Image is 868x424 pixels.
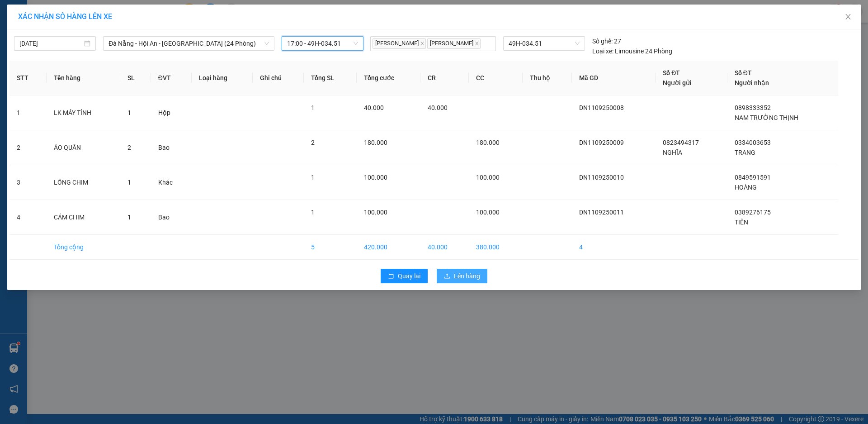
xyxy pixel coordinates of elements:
span: close [475,41,479,46]
span: Số ĐT [663,69,680,76]
td: 380.000 [469,235,523,260]
span: Nhận: [106,8,127,17]
span: XÁC NHẬN SỐ HÀNG LÊN XE [18,12,112,21]
span: 1 [127,214,131,221]
span: 0389276175 [735,209,771,216]
span: DN1109250009 [579,139,624,146]
td: 40.000 [420,235,469,260]
div: [GEOGRAPHIC_DATA] [106,8,198,28]
span: Số ghế: [592,36,613,46]
span: Người nhận [735,79,769,86]
td: ÁO QUẦN [47,130,120,165]
span: 100.000 [364,209,387,216]
span: Số ĐT [735,69,752,76]
span: 1 [127,179,131,186]
span: 40.000 [364,104,384,111]
span: close [420,41,425,46]
td: LỒNG CHIM [47,165,120,200]
th: Thu hộ [523,61,572,95]
th: ĐVT [151,61,192,95]
span: 2 [127,144,131,151]
span: Quay lại [398,271,420,281]
button: rollbackQuay lại [381,269,428,283]
span: 1 [311,104,315,111]
span: 17:00 - 49H-034.51 [287,37,358,50]
span: TRANG [735,149,755,156]
td: 420.000 [357,235,420,260]
th: SL [120,61,151,95]
div: 0389276175 [106,39,198,52]
div: 100.000 [104,57,198,70]
span: close [844,13,852,20]
td: 1 [9,95,47,130]
span: Loại xe: [592,46,613,56]
td: CÁM CHIM [47,200,120,235]
span: HOÀNG [735,184,757,191]
div: [GEOGRAPHIC_DATA] [8,8,99,28]
span: DN1109250008 [579,104,624,111]
span: 0334003653 [735,139,771,146]
th: Ghi chú [253,61,304,95]
span: DN1109250010 [579,174,624,181]
span: NGHĨA [663,149,682,156]
span: upload [444,273,450,280]
td: 4 [9,200,47,235]
td: Tổng cộng [47,235,120,260]
span: 100.000 [476,209,500,216]
th: STT [9,61,47,95]
span: NAM TRƯỜNG THỊNH [735,114,798,121]
span: 49H-034.51 [509,37,579,50]
button: Close [835,5,861,30]
th: Tổng cước [357,61,420,95]
td: 4 [572,235,656,260]
td: Khác [151,165,192,200]
span: 180.000 [364,139,387,146]
span: 0849591591 [735,174,771,181]
th: Mã GD [572,61,656,95]
span: 180.000 [476,139,500,146]
td: Hộp [151,95,192,130]
span: [PERSON_NAME] [427,38,481,49]
span: [PERSON_NAME] [373,38,426,49]
span: Người gửi [663,79,692,86]
th: CR [420,61,469,95]
span: Lên hàng [454,271,480,281]
span: 100.000 [476,174,500,181]
span: CC : [104,59,117,69]
th: Tổng SL [304,61,357,95]
span: down [264,41,269,46]
div: TIẾN [106,28,198,39]
td: 5 [304,235,357,260]
span: Đà Nẵng - Hội An - Đà Lạt (24 Phòng) [108,37,269,50]
th: Loại hàng [192,61,252,95]
div: 27 [592,36,621,46]
button: uploadLên hàng [437,269,487,283]
span: DN1109250011 [579,209,624,216]
th: CC [469,61,523,95]
input: 11/09/2025 [19,38,82,48]
td: Bao [151,130,192,165]
span: 0898333352 [735,104,771,111]
span: 1 [311,209,315,216]
td: LK MÁY TÍNH [47,95,120,130]
span: 40.000 [428,104,448,111]
span: 1 [311,174,315,181]
span: 100.000 [364,174,387,181]
span: Gửi: [8,8,22,17]
span: rollback [388,273,394,280]
span: TIẾN [735,219,748,226]
td: 3 [9,165,47,200]
td: Bao [151,200,192,235]
div: Limousine 24 Phòng [592,46,672,56]
span: 0823494317 [663,139,699,146]
td: 2 [9,130,47,165]
th: Tên hàng [47,61,120,95]
span: 2 [311,139,315,146]
span: 1 [127,109,131,116]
